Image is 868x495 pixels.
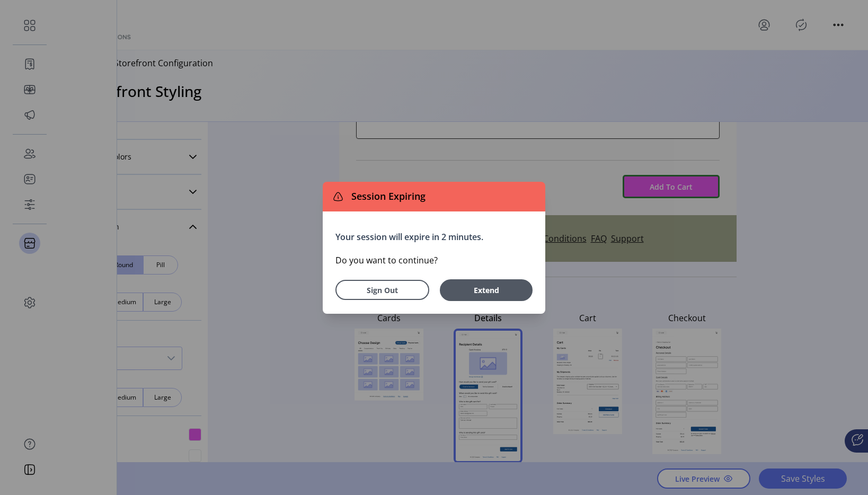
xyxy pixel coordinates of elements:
[349,285,415,296] span: Sign Out
[335,231,533,243] p: Your session will expire in 2 minutes.
[335,254,533,267] p: Do you want to continue?
[335,280,429,300] button: Sign Out
[440,279,533,301] button: Extend
[347,189,426,204] span: Session Expiring
[445,285,527,296] span: Extend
